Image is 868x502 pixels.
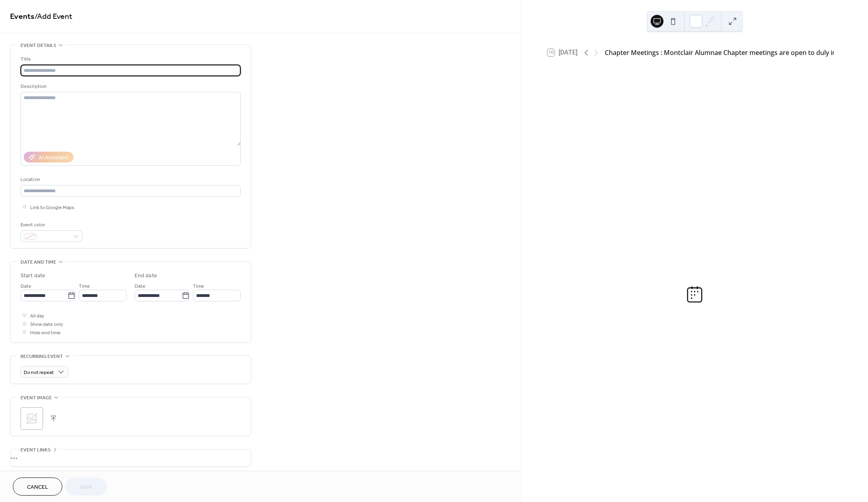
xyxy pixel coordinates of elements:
span: Recurring event [20,352,63,361]
div: ••• [10,449,251,466]
span: Event details [20,41,56,50]
div: Description [20,82,239,91]
button: Cancel [13,478,62,496]
span: Date [20,282,31,291]
div: Title [20,55,239,63]
span: / Add Event [35,9,72,24]
span: Event links [20,446,51,454]
span: Time [79,282,90,291]
div: ; [20,407,43,430]
span: All day [30,312,44,320]
span: Show date only [30,320,63,329]
span: Date [135,282,145,291]
span: Time [193,282,204,291]
span: Hide end time [30,329,61,337]
span: Do not repeat [24,368,54,377]
a: Events [10,9,35,24]
span: Link to Google Maps [30,203,74,212]
div: End date [135,272,157,280]
div: Location [20,175,239,184]
div: Chapter Meetings : Montclair Alumnae Chapter meetings are open to duly initiated members of Delta... [605,48,834,57]
span: Date and time [20,258,56,266]
div: Start date [20,272,45,280]
span: Event image [20,394,52,402]
span: Cancel [27,483,48,492]
div: Event color [20,221,81,229]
